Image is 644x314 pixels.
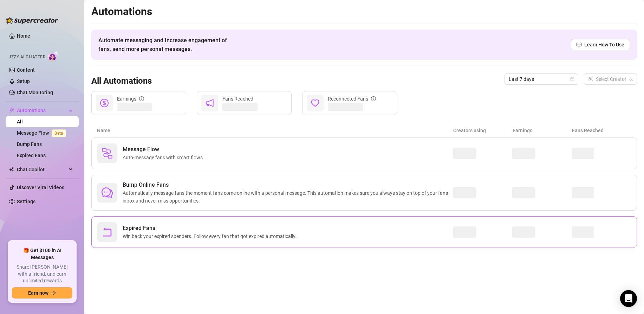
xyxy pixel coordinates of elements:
a: Home [17,33,30,39]
span: notification [206,99,214,107]
span: Chat Copilot [17,164,67,175]
span: 🎁 Get $100 in AI Messages [12,247,72,261]
span: Message Flow [123,145,207,154]
span: Expired Fans [123,224,299,232]
div: Reconnected Fans [328,95,376,103]
span: calendar [570,77,574,81]
span: thunderbolt [9,108,15,113]
span: Bump Online Fans [123,181,453,189]
img: Chat Copilot [9,167,14,172]
h3: All Automations [91,76,152,87]
span: rollback [102,226,113,238]
a: Learn How To Use [571,39,630,50]
span: dollar [100,99,109,107]
span: Last 7 days [509,74,574,84]
span: Automatically message fans the moment fans come online with a personal message. This automation m... [123,189,453,205]
span: Auto-message fans with smart flows. [123,154,207,161]
span: Automate messaging and Increase engagement of fans, send more personal messages. [98,36,234,53]
a: Content [17,67,35,73]
div: Open Intercom Messenger [620,290,637,307]
a: Chat Monitoring [17,90,53,95]
img: svg%3e [102,148,113,159]
span: info-circle [139,96,144,101]
span: Learn How To Use [584,41,624,49]
span: Fans Reached [222,96,253,102]
a: Expired Fans [17,153,46,158]
div: Earnings [117,95,144,103]
article: Fans Reached [572,127,631,134]
span: Automations [17,105,67,116]
span: Izzy AI Chatter [10,54,45,60]
img: logo-BBDzfeDw.svg [6,17,58,24]
span: comment [102,187,113,198]
article: Creators using [453,127,513,134]
a: Bump Fans [17,141,42,147]
a: Discover Viral Videos [17,185,64,190]
span: Share [PERSON_NAME] with a friend, and earn unlimited rewards [12,264,72,284]
a: Setup [17,78,30,84]
article: Name [97,127,453,134]
span: info-circle [371,96,376,101]
span: team [629,77,633,81]
img: AI Chatter [48,51,59,61]
span: arrow-right [51,290,56,295]
span: heart [311,99,319,107]
button: Earn nowarrow-right [12,287,72,299]
a: All [17,119,23,124]
h2: Automations [91,5,637,18]
span: Win back your expired spenders. Follow every fan that got expired automatically. [123,232,299,240]
span: Earn now [28,290,48,296]
a: Message FlowBeta [17,130,69,136]
span: Beta [52,129,66,137]
a: Settings [17,199,35,204]
span: read [577,42,581,47]
article: Earnings [513,127,572,134]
